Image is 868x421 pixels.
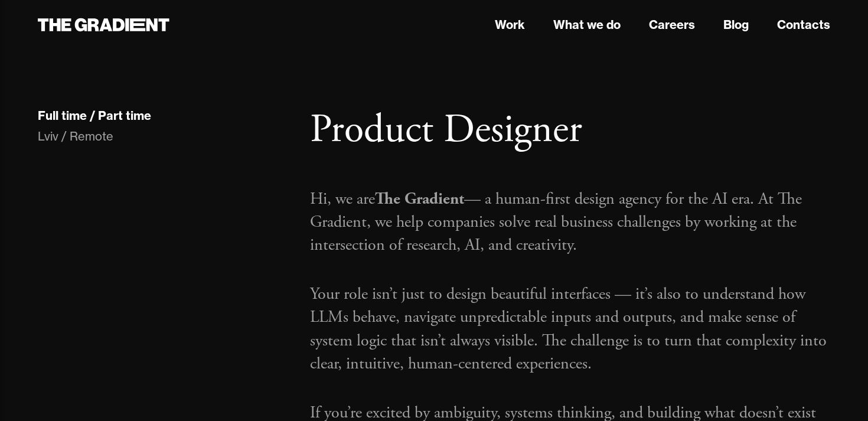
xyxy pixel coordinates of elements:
[310,106,830,155] h1: Product Designer
[649,16,695,34] a: Careers
[38,108,151,123] div: Full time / Part time
[375,188,464,210] strong: The Gradient
[310,283,830,376] p: Your role isn’t just to design beautiful interfaces — it’s also to understand how LLMs behave, na...
[553,16,621,34] a: What we do
[310,188,830,257] p: Hi, we are — a human-first design agency for the AI era. At The Gradient, we help companies solve...
[38,128,286,145] div: Lviv / Remote
[777,16,830,34] a: Contacts
[723,16,749,34] a: Blog
[495,16,525,34] a: Work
